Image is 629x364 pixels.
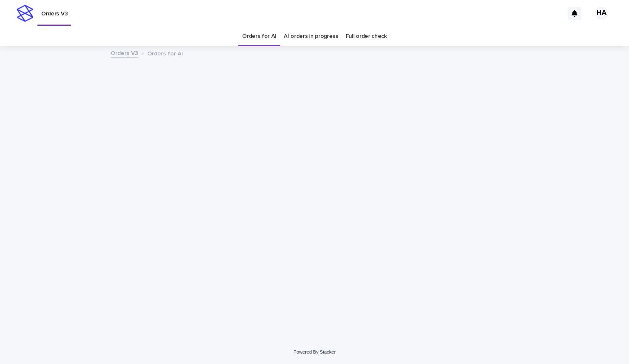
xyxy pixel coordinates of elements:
[147,48,183,57] p: Orders for AI
[595,7,608,20] div: HA
[346,27,387,46] a: Full order check
[284,27,338,46] a: AI orders in progress
[242,27,276,46] a: Orders for AI
[17,5,33,22] img: stacker-logo-s-only.png
[293,349,335,354] a: Powered By Stacker
[111,48,138,57] a: Orders V3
